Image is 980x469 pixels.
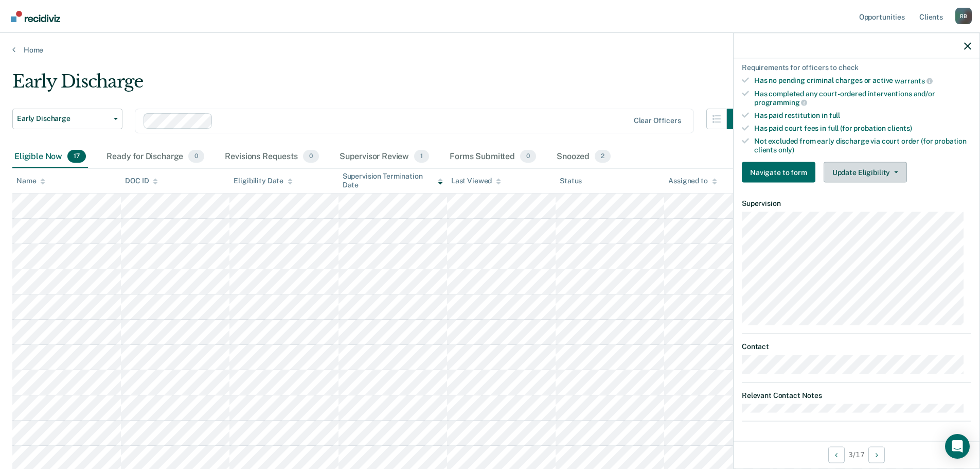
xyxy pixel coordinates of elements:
div: Open Intercom Messenger [945,434,970,459]
div: Supervision Termination Date [343,172,443,189]
div: Eligibility Date [234,177,293,185]
div: Assigned to [668,177,717,185]
div: Not excluded from early discharge via court order (for probation clients [754,136,971,154]
div: Snoozed [555,146,613,168]
button: Next Opportunity [868,446,885,463]
span: full [829,111,840,119]
span: 17 [67,150,86,163]
div: Eligible Now [12,146,88,168]
div: 3 / 17 [734,441,979,468]
div: R B [955,8,972,24]
div: Supervisor Review [337,146,432,168]
div: Requirements for officers to check [742,63,971,72]
div: Ready for Discharge [104,146,206,168]
div: Has no pending criminal charges or active [754,76,971,85]
span: 2 [595,150,611,163]
button: Update Eligibility [824,162,907,183]
div: Has completed any court-ordered interventions and/or [754,89,971,107]
span: clients) [887,124,912,132]
div: Forms Submitted [448,146,538,168]
div: Has paid restitution in [754,111,971,120]
button: Navigate to form [742,162,815,183]
button: Previous Opportunity [828,446,845,463]
img: Recidiviz [11,11,60,22]
span: Early Discharge [17,114,110,123]
div: Early Discharge [12,71,747,100]
dt: Relevant Contact Notes [742,391,971,400]
div: Revisions Requests [223,146,320,168]
span: programming [754,98,807,107]
span: warrants [895,76,933,84]
div: DOC ID [125,177,158,185]
button: Profile dropdown button [955,8,972,24]
span: 0 [520,150,536,163]
span: 0 [303,150,319,163]
div: Has paid court fees in full (for probation [754,124,971,132]
span: 1 [414,150,429,163]
span: only) [778,145,794,153]
a: Home [12,45,968,55]
dt: Supervision [742,199,971,208]
div: Clear officers [634,116,681,125]
div: Last Viewed [451,177,501,185]
span: 0 [188,150,204,163]
div: Status [560,177,582,185]
div: Name [16,177,45,185]
a: Navigate to form link [742,162,819,183]
dt: Contact [742,342,971,351]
